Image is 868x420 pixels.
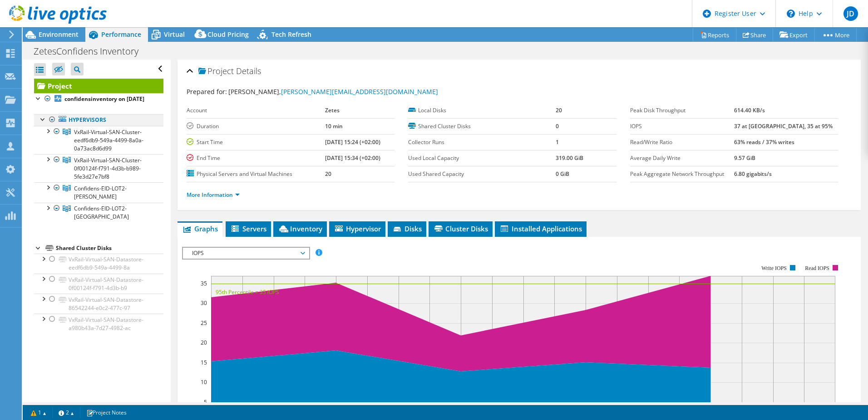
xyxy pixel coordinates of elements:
[630,122,734,131] label: IOPS
[25,407,53,418] a: 1
[761,265,787,271] text: Write IOPS
[30,46,153,56] h1: ZetesConfidens Inventory
[39,30,79,39] span: Environment
[325,170,331,178] b: 20
[271,30,311,39] span: Tech Refresh
[281,87,438,96] a: [PERSON_NAME][EMAIL_ADDRESS][DOMAIN_NAME]
[34,93,163,105] a: confidensinventory on [DATE]
[734,170,772,178] b: 6.80 gigabits/s
[787,10,795,18] svg: \n
[201,339,207,346] text: 20
[734,122,833,130] b: 37 at [GEOGRAPHIC_DATA], 35 at 95%
[80,407,133,418] a: Project Notes
[34,203,163,223] a: Confidens-EID-LOT2-Ruisbroek
[187,138,325,147] label: Start Time
[34,274,163,294] a: VxRail-Virtual-SAN-Datastore-0f00124f-f791-4d3b-b9
[325,122,343,130] b: 10 min
[736,28,773,42] a: Share
[392,224,422,233] span: Disks
[187,87,227,96] label: Prepared for:
[230,224,266,233] span: Servers
[34,114,163,126] a: Hypervisors
[74,128,143,152] span: VxRail-Virtual-SAN-Cluster-eedf6db9-549a-4499-8a0a-0a73ac8d6d99
[408,106,556,115] label: Local Disks
[325,106,340,114] b: Zetes
[734,106,765,114] b: 614.40 KB/s
[325,154,380,162] b: [DATE] 15:34 (+02:00)
[64,95,144,103] b: confidensinventory on [DATE]
[408,154,556,163] label: Used Local Capacity
[325,138,380,146] b: [DATE] 15:24 (+02:00)
[204,398,207,406] text: 5
[34,154,163,182] a: VxRail-Virtual-SAN-Cluster-0f00124f-f791-4d3b-b989-5fe3d27e7bf8
[74,185,127,200] span: Confidens-EID-LOT2-[PERSON_NAME]
[334,224,381,233] span: Hypervisor
[187,122,325,131] label: Duration
[34,79,163,93] a: Project
[734,154,755,162] b: 9.57 GiB
[198,67,234,76] span: Project
[74,205,129,220] span: Confidens-EID-LOT2-[GEOGRAPHIC_DATA]
[201,378,207,386] text: 10
[556,106,562,114] b: 20
[187,154,325,163] label: End Time
[630,106,734,115] label: Peak Disk Throughput
[408,122,556,131] label: Shared Cluster Disks
[228,87,438,96] span: [PERSON_NAME],
[556,170,569,178] b: 0 GiB
[34,294,163,314] a: VxRail-Virtual-SAN-Datastore-86542244-e0c2-477c-97
[236,65,261,76] span: Details
[201,359,207,366] text: 15
[164,30,185,39] span: Virtual
[207,30,249,39] span: Cloud Pricing
[556,122,559,130] b: 0
[408,170,556,179] label: Used Shared Capacity
[182,224,218,233] span: Graphs
[630,170,734,179] label: Peak Aggregate Network Throughput
[187,170,325,179] label: Physical Servers and Virtual Machines
[187,191,240,199] a: More Information
[187,106,325,115] label: Account
[499,224,582,233] span: Installed Applications
[34,254,163,274] a: VxRail-Virtual-SAN-Datastore-eedf6db9-549a-4499-8a
[734,138,794,146] b: 63% reads / 37% writes
[278,224,322,233] span: Inventory
[843,6,858,21] span: JD
[805,265,829,271] text: Read IOPS
[773,28,815,42] a: Export
[433,224,488,233] span: Cluster Disks
[56,243,163,254] div: Shared Cluster Disks
[630,138,734,147] label: Read/Write Ratio
[187,248,304,259] span: IOPS
[201,280,207,287] text: 35
[556,154,583,162] b: 319.00 GiB
[201,299,207,307] text: 30
[34,314,163,334] a: VxRail-Virtual-SAN-Datastore-a980b43a-7d27-4982-ac
[74,156,142,180] span: VxRail-Virtual-SAN-Cluster-0f00124f-f791-4d3b-b989-5fe3d27e7bf8
[52,407,80,418] a: 2
[34,182,163,202] a: Confidens-EID-LOT2-Evere
[34,126,163,154] a: VxRail-Virtual-SAN-Cluster-eedf6db9-549a-4499-8a0a-0a73ac8d6d99
[556,138,559,146] b: 1
[630,154,734,163] label: Average Daily Write
[101,30,141,39] span: Performance
[408,138,556,147] label: Collector Runs
[216,288,279,296] text: 95th Percentile = 35 IOPS
[693,28,736,42] a: Reports
[201,319,207,327] text: 25
[814,28,857,42] a: More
